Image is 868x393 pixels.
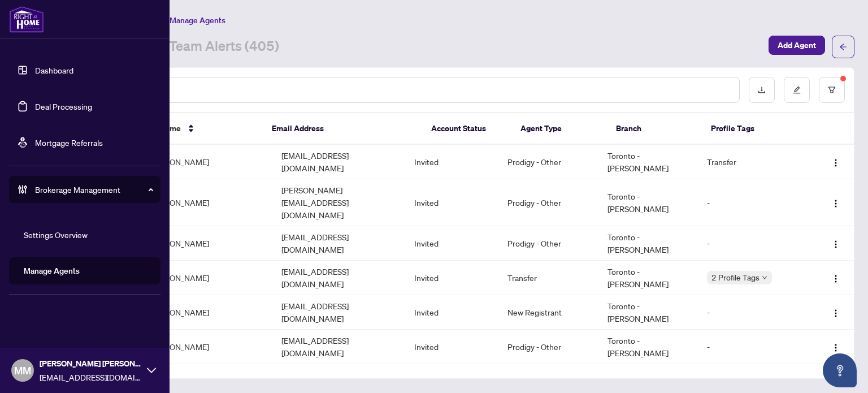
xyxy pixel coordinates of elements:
[498,179,598,226] td: Prodigy - Other
[498,226,598,261] td: Prodigy - Other
[272,145,406,179] td: [EMAIL_ADDRESS][DOMAIN_NAME]
[139,179,272,226] td: [PERSON_NAME]
[769,36,825,55] button: Add Agent
[9,6,44,33] img: logo
[598,145,698,179] td: Toronto - [PERSON_NAME]
[598,226,698,261] td: Toronto - [PERSON_NAME]
[598,261,698,295] td: Toronto - [PERSON_NAME]
[272,330,406,364] td: [EMAIL_ADDRESS][DOMAIN_NAME]
[498,261,598,295] td: Transfer
[784,77,810,103] button: edit
[831,199,840,208] img: Logo
[139,145,272,179] td: [PERSON_NAME]
[405,295,498,330] td: Invited
[405,226,498,261] td: Invited
[405,261,498,295] td: Invited
[35,137,103,148] a: Mortgage Referrals
[405,330,498,364] td: Invited
[272,295,406,330] td: [EMAIL_ADDRESS][DOMAIN_NAME]
[35,65,73,75] a: Dashboard
[511,113,607,145] th: Agent Type
[170,15,225,25] span: Manage Agents
[698,226,811,261] td: -
[749,77,775,103] button: download
[831,158,840,167] img: Logo
[498,330,598,364] td: Prodigy - Other
[702,113,810,145] th: Profile Tags
[828,86,836,94] span: filter
[698,145,811,179] td: Transfer
[831,343,840,352] img: Logo
[839,43,847,51] span: arrow-left
[598,295,698,330] td: Toronto - [PERSON_NAME]
[827,234,845,252] button: Logo
[823,353,857,387] button: Open asap
[35,183,153,196] span: Brokerage Management
[169,37,279,57] a: Team Alerts (405)
[40,357,141,370] span: [PERSON_NAME] [PERSON_NAME]
[405,145,498,179] td: Invited
[263,113,422,145] th: Email Address
[598,330,698,364] td: Toronto - [PERSON_NAME]
[139,226,272,261] td: [PERSON_NAME]
[831,240,840,249] img: Logo
[136,113,263,145] th: Full Name
[14,362,31,378] span: MM
[139,295,272,330] td: [PERSON_NAME]
[698,295,811,330] td: -
[698,179,811,226] td: -
[607,113,702,145] th: Branch
[272,226,406,261] td: [EMAIL_ADDRESS][DOMAIN_NAME]
[498,145,598,179] td: Prodigy - Other
[139,330,272,364] td: [PERSON_NAME]
[831,309,840,318] img: Logo
[405,179,498,226] td: Invited
[272,261,406,295] td: [EMAIL_ADDRESS][DOMAIN_NAME]
[827,303,845,321] button: Logo
[793,86,801,94] span: edit
[758,86,766,94] span: download
[827,269,845,287] button: Logo
[762,275,767,280] span: down
[498,295,598,330] td: New Registrant
[598,179,698,226] td: Toronto - [PERSON_NAME]
[35,101,92,111] a: Deal Processing
[422,113,511,145] th: Account Status
[272,179,406,226] td: [PERSON_NAME][EMAIL_ADDRESS][DOMAIN_NAME]
[831,274,840,283] img: Logo
[24,266,80,276] a: Manage Agents
[40,371,141,383] span: [EMAIL_ADDRESS][DOMAIN_NAME]
[827,193,845,211] button: Logo
[827,153,845,171] button: Logo
[698,330,811,364] td: -
[139,261,272,295] td: [PERSON_NAME]
[827,338,845,356] button: Logo
[819,77,845,103] button: filter
[711,271,759,284] span: 2 Profile Tags
[778,36,816,54] span: Add Agent
[24,230,88,240] a: Settings Overview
